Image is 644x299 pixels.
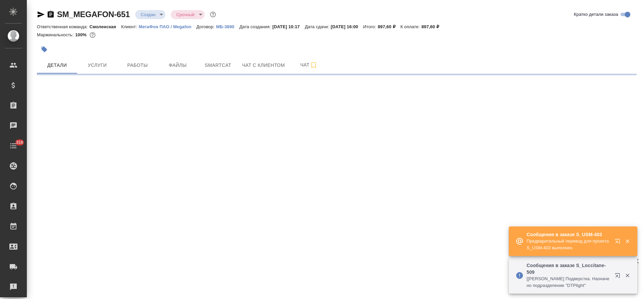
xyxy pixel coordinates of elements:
a: SM_MEGAFON-651 [57,10,130,19]
a: 318 [2,137,25,154]
button: Скопировать ссылку для ЯМессенджера [37,10,45,18]
button: Добавить тэг [37,42,52,57]
button: Закрыть [621,272,634,279]
p: Ответственная команда: [37,24,90,29]
button: Открыть в новой вкладке [611,269,627,285]
button: 0.00 RUB; [88,31,97,39]
span: Кратко детали заказа [574,11,618,18]
p: 100% [75,32,88,37]
span: 318 [12,139,27,146]
button: Скопировать ссылку [47,10,55,18]
a: МегаФон ПАО / Megafon [139,24,196,29]
p: 897,60 ₽ [421,24,444,29]
span: Чат с клиентом [242,61,285,70]
span: Услуги [81,61,113,70]
p: 897,60 ₽ [378,24,400,29]
span: Детали [41,61,73,70]
p: [DATE] 16:00 [331,24,363,29]
span: Smartcat [202,61,234,70]
p: Предварительный перевод для проекта S_USM-403 выполнен. [527,238,610,251]
span: Работы [121,61,154,70]
p: Маржинальность: [37,32,75,37]
p: [[PERSON_NAME] Подверстка. Назначено подразделение "DTPlight" [527,275,610,289]
span: Файлы [162,61,194,70]
button: Закрыть [621,238,634,244]
p: К оплате: [400,24,422,29]
span: Чат [293,61,325,69]
button: Открыть в новой вкладке [611,234,627,251]
p: Смоленская [90,24,121,29]
p: Договор: [197,24,216,29]
p: Сообщения в заказе S_USM-403 [527,231,610,238]
p: Итого: [363,24,378,29]
button: Создан [139,12,157,17]
p: [DATE] 10:17 [272,24,305,29]
p: Дата создания: [239,24,272,29]
a: МБ-3890 [216,24,239,29]
p: Сообщения в заказе S_Loccitane-509 [527,262,610,275]
p: Клиент: [121,24,139,29]
button: Срочный [174,12,196,17]
div: Создан [171,10,204,19]
p: Дата сдачи: [305,24,331,29]
svg: Подписаться [310,61,318,69]
p: МегаФон ПАО / Megafon [139,24,196,29]
button: Доп статусы указывают на важность/срочность заказа [209,10,217,19]
div: Создан [135,10,165,19]
p: МБ-3890 [216,24,239,29]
